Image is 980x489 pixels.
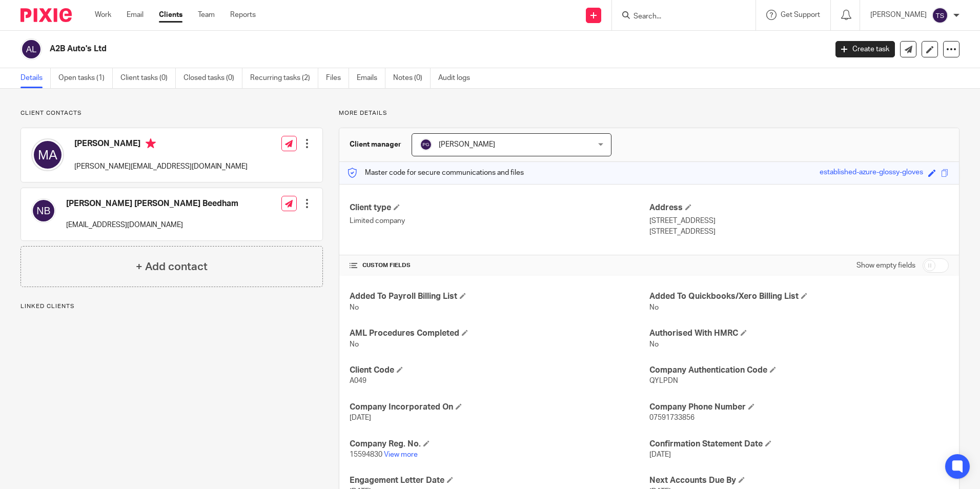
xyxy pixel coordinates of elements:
a: Clients [159,10,182,20]
h4: Company Reg. No. [350,439,649,450]
span: [DATE] [350,414,371,421]
h4: Company Phone Number [649,402,949,413]
a: Recurring tasks (2) [250,68,318,88]
span: 15594830 [350,451,382,458]
img: svg%3E [420,138,432,151]
p: [EMAIL_ADDRESS][DOMAIN_NAME] [66,220,238,230]
p: More details [339,109,959,117]
span: QYLPDN [649,377,678,384]
h4: Next Accounts Due By [649,475,949,486]
a: Email [127,10,144,20]
img: svg%3E [31,198,56,223]
a: Team [198,10,215,20]
p: Master code for secure communications and files [347,168,524,178]
input: Search [632,12,725,22]
label: Show empty fields [856,260,915,271]
a: Open tasks (1) [58,68,113,88]
a: Create task [835,41,895,57]
h4: Confirmation Statement Date [649,439,949,450]
span: No [350,304,359,311]
a: View more [384,451,418,458]
h4: Engagement Letter Date [350,475,649,486]
span: [DATE] [649,451,671,458]
span: Get Support [781,11,820,18]
h4: Company Incorporated On [350,402,649,413]
p: [PERSON_NAME][EMAIL_ADDRESS][DOMAIN_NAME] [74,161,248,172]
span: [PERSON_NAME] [439,141,495,148]
h4: + Add contact [136,259,208,275]
p: [PERSON_NAME] [870,10,927,20]
h4: Added To Quickbooks/Xero Billing List [649,291,949,302]
p: Linked clients [21,302,323,311]
p: [STREET_ADDRESS] [649,227,949,237]
h4: Client type [350,202,649,213]
h2: A2B Auto's Ltd [50,44,666,54]
img: svg%3E [932,7,948,24]
div: established-azure-glossy-gloves [820,167,923,179]
img: svg%3E [31,138,64,171]
a: Files [326,68,349,88]
h4: Client Code [350,365,649,376]
h4: Company Authentication Code [649,365,949,376]
span: No [350,341,359,348]
a: Closed tasks (0) [183,68,242,88]
p: Limited company [350,216,649,226]
h4: [PERSON_NAME] [PERSON_NAME] Beedham [66,198,238,209]
span: A049 [350,377,366,384]
p: Client contacts [21,109,323,117]
i: Primary [146,138,156,149]
h4: [PERSON_NAME] [74,138,248,151]
a: Reports [230,10,256,20]
span: No [649,341,659,348]
a: Notes (0) [393,68,431,88]
h3: Client manager [350,139,401,150]
h4: AML Procedures Completed [350,328,649,339]
a: Details [21,68,51,88]
img: Pixie [21,8,72,22]
span: No [649,304,659,311]
h4: Authorised With HMRC [649,328,949,339]
h4: Address [649,202,949,213]
img: svg%3E [21,38,42,60]
a: Audit logs [438,68,478,88]
a: Emails [357,68,385,88]
a: Client tasks (0) [120,68,176,88]
h4: Added To Payroll Billing List [350,291,649,302]
span: 07591733856 [649,414,695,421]
p: [STREET_ADDRESS] [649,216,949,226]
h4: CUSTOM FIELDS [350,261,649,270]
a: Work [95,10,111,20]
